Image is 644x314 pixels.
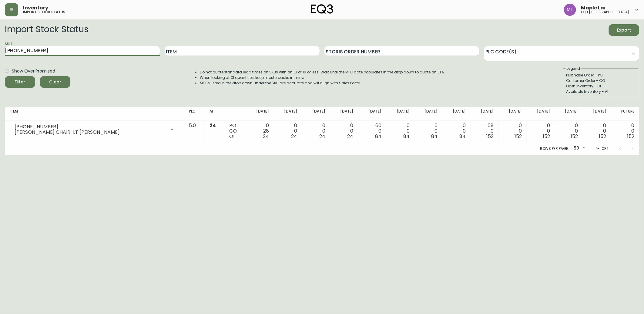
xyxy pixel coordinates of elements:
[504,123,522,139] div: 0 0
[279,123,297,139] div: 0 0
[12,68,55,74] span: Show Over Promised
[487,133,494,140] span: 152
[5,107,184,120] th: Item
[540,146,569,151] p: Rows per page:
[386,107,414,120] th: [DATE]
[251,123,269,139] div: 0 28
[515,133,522,140] span: 152
[564,4,576,16] img: 61e28cffcf8cc9f4e300d877dd684943
[200,69,445,75] li: Do not quote standard lead times on SKUs with an OI of 10 or less. Wait until the MFG date popula...
[10,123,179,136] div: [PHONE_NUMBER][PERSON_NAME] CHAIR-LT [PERSON_NAME]
[543,133,550,140] span: 152
[375,133,381,140] span: 84
[302,107,330,120] th: [DATE]
[571,133,578,140] span: 152
[23,10,65,14] h5: import stock status
[210,122,216,129] span: 24
[616,123,634,139] div: 0 0
[229,133,234,140] span: OI
[347,133,354,140] span: 24
[566,78,635,83] div: Customer Order - CO
[475,123,494,139] div: 68 0
[358,107,387,120] th: [DATE]
[566,66,581,71] legend: Legend
[184,107,205,120] th: PLC
[5,24,88,36] h2: Import Stock Status
[566,89,635,94] div: Available Inventory - AI
[566,83,635,89] div: Open Inventory - OI
[274,107,302,120] th: [DATE]
[571,143,586,154] div: 50
[23,5,48,10] span: Inventory
[246,107,274,120] th: [DATE]
[319,133,325,140] span: 24
[419,123,438,139] div: 0 0
[307,123,325,139] div: 0 0
[471,107,499,120] th: [DATE]
[566,73,635,78] div: Purchase Order - PO
[15,130,166,135] div: [PERSON_NAME] CHAIR-LT [PERSON_NAME]
[555,107,583,120] th: [DATE]
[599,133,606,140] span: 152
[45,78,65,86] span: Clear
[527,107,555,120] th: [DATE]
[596,146,608,151] p: 1-1 of 1
[431,133,438,140] span: 84
[263,133,269,140] span: 24
[15,124,166,130] div: [PHONE_NUMBER]
[291,133,297,140] span: 24
[200,75,445,80] li: When looking at OI quantities, keep masterpacks in mind.
[581,10,629,14] h5: eq3 [GEOGRAPHIC_DATA]
[330,107,358,120] th: [DATE]
[583,107,611,120] th: [DATE]
[229,123,241,139] div: PO CO
[414,107,443,120] th: [DATE]
[311,4,333,14] img: logo
[499,107,527,120] th: [DATE]
[609,24,639,36] button: Export
[459,133,466,140] span: 84
[200,80,445,86] li: MFGs listed in the drop down under the SKU are accurate and will align with Sales Portal.
[391,123,410,139] div: 0 0
[627,133,634,140] span: 152
[335,123,354,139] div: 0 0
[403,133,410,140] span: 84
[442,107,471,120] th: [DATE]
[560,123,578,139] div: 0 0
[611,107,639,120] th: Future
[532,123,550,139] div: 0 0
[447,123,466,139] div: 0 0
[205,107,225,120] th: AI
[5,76,35,88] button: Filter
[588,123,606,139] div: 0 0
[614,26,634,34] span: Export
[363,123,382,139] div: 60 0
[184,120,205,142] td: 5.0
[40,76,70,88] button: Clear
[581,5,605,10] span: Maple Lai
